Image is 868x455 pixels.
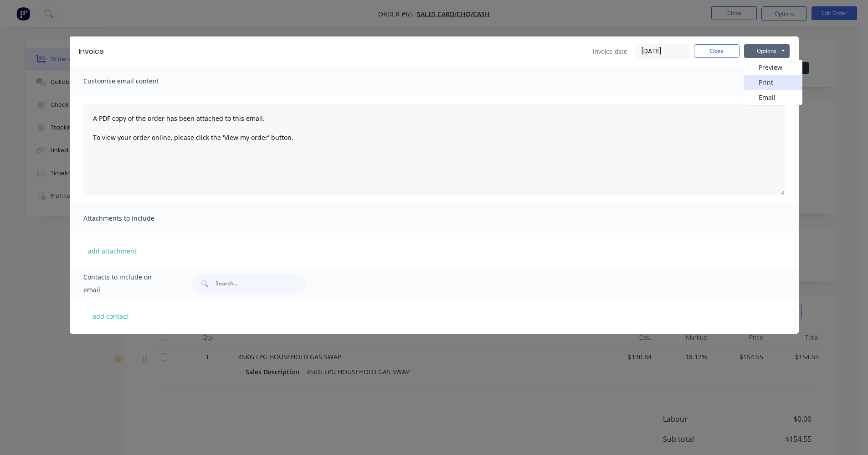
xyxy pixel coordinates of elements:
[83,75,184,88] span: Customise email content
[694,44,740,58] button: Close
[83,104,785,195] textarea: A PDF copy of the order has been attached to this email. To view your order online, please click ...
[593,47,627,56] span: Invoice date
[79,46,104,57] div: Invoice
[83,309,138,323] button: add contact
[744,60,802,75] button: Preview
[744,44,790,58] button: Options
[83,271,169,296] span: Contacts to include on email
[744,90,802,105] button: Email
[83,212,184,225] span: Attachments to include
[216,274,306,293] input: Search...
[744,75,802,90] button: Print
[83,244,141,258] button: add attachment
